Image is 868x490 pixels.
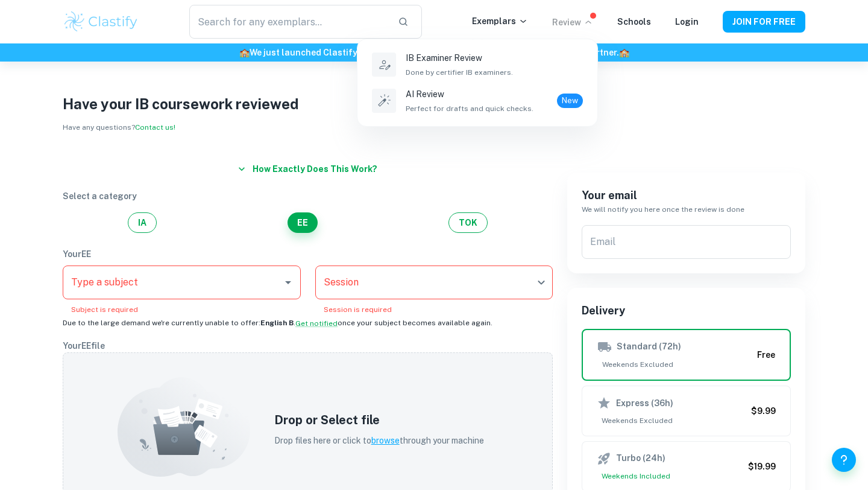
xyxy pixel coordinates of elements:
span: Done by certifier IB examiners. [406,67,513,78]
p: AI Review [406,87,533,101]
a: IB Examiner ReviewDone by certifier IB examiners. [370,49,585,80]
span: New [557,95,583,107]
p: IB Examiner Review [406,51,513,65]
span: Perfect for drafts and quick checks. [406,103,533,114]
a: AI ReviewPerfect for drafts and quick checks.New [370,85,585,116]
